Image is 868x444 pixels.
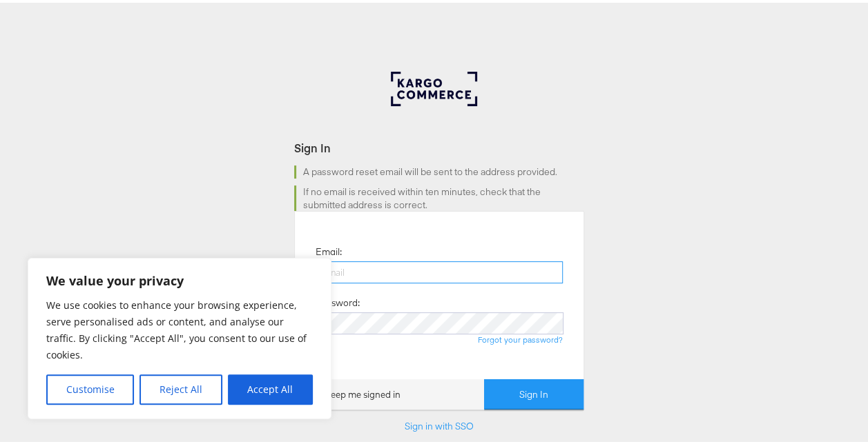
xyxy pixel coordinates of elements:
[294,163,584,176] div: A password reset email will be sent to the address provided.
[484,376,584,407] button: Sign In
[139,372,222,402] button: Reject All
[316,294,360,307] label: Password:
[46,372,134,402] button: Customise
[309,385,401,398] label: Keep me signed in
[316,243,342,256] label: Email:
[228,372,313,402] button: Accept All
[28,255,331,416] div: We value your privacy
[294,137,584,153] div: Sign In
[478,332,563,342] a: Forgot your password?
[46,270,313,286] p: We value your privacy
[405,417,474,430] a: Sign in with SSO
[316,259,563,281] input: Email
[294,183,584,208] div: If no email is received within ten minutes, check that the submitted address is correct.
[46,294,313,361] p: We use cookies to enhance your browsing experience, serve personalised ads or content, and analys...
